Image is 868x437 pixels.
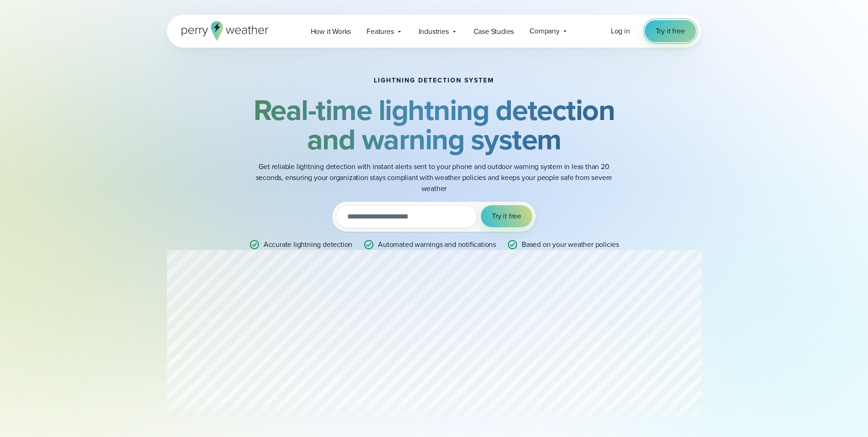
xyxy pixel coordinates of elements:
[522,239,619,250] p: Based on your weather policies
[251,161,617,194] p: Get reliable lightning detection with instant alerts sent to your phone and outdoor warning syste...
[481,205,532,227] button: Try it free
[529,26,560,37] span: Company
[253,88,615,161] strong: Real-time lightning detection and warning system
[419,26,449,37] span: Industries
[492,211,521,222] span: Try it free
[611,26,630,37] a: Log in
[367,26,394,37] span: Features
[303,22,359,41] a: How it Works
[645,20,696,42] a: Try it free
[466,22,522,41] a: Case Studies
[474,26,514,37] span: Case Studies
[374,77,494,84] h1: Lightning detection system
[378,239,496,250] p: Automated warnings and notifications
[264,239,352,250] p: Accurate lightning detection
[311,26,351,37] span: How it Works
[656,26,685,37] span: Try it free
